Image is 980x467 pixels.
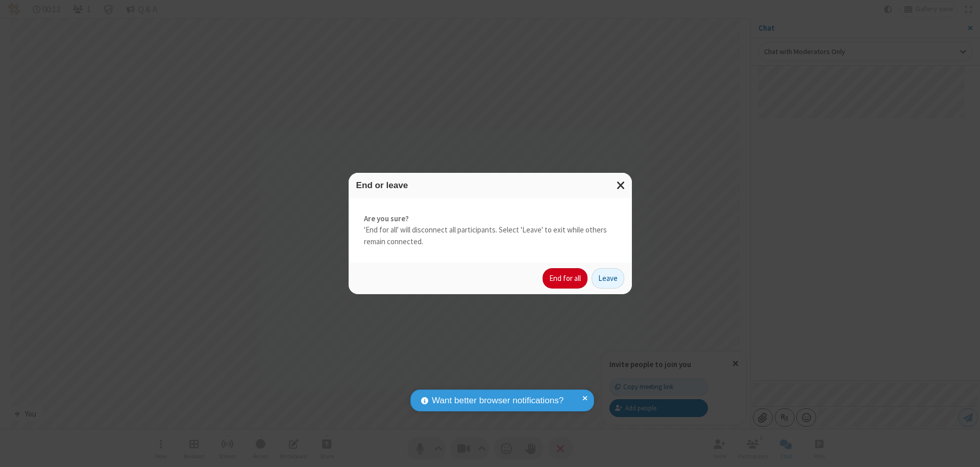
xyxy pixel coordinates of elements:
[364,213,617,225] strong: Are you sure?
[349,198,632,263] div: 'End for all' will disconnect all participants. Select 'Leave' to exit while others remain connec...
[543,268,587,289] button: End for all
[592,268,624,289] button: Leave
[610,173,632,198] button: Close modal
[356,180,624,190] h3: End or leave
[432,394,563,407] span: Want better browser notifications?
